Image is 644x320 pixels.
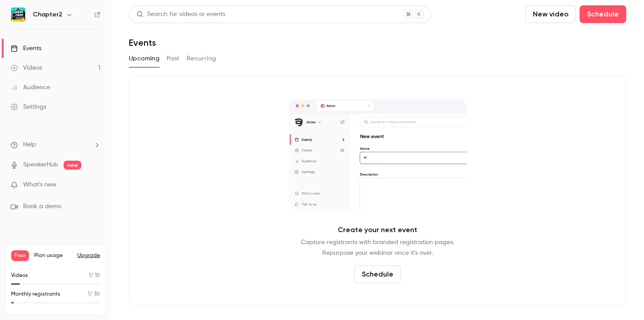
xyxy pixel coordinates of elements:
[129,51,160,66] button: Upcoming
[77,252,100,259] button: Upgrade
[301,237,454,258] p: Capture registrants with branded registration pages. Repurpose your webinar once it's over.
[64,161,81,170] span: new
[187,51,216,66] button: Recurring
[136,10,225,19] div: Search for videos or events
[11,63,42,72] div: Videos
[11,290,60,298] p: Monthly registrants
[11,103,46,111] div: Settings
[11,44,41,53] div: Events
[90,181,100,189] iframe: Noticeable Trigger
[88,292,90,297] span: 1
[129,37,156,48] h1: Events
[33,10,62,19] h6: Chapter2
[23,160,58,170] a: SpeakerHub
[11,140,100,150] li: help-dropdown-opener
[23,202,61,211] span: Book a demo
[88,290,100,298] p: / 30
[23,180,56,190] span: What's new
[525,5,576,23] button: New video
[89,273,91,278] span: 1
[354,265,401,283] button: Schedule
[89,272,100,280] p: / 10
[11,8,25,22] img: Chapter2
[11,272,28,280] p: Videos
[580,5,626,23] button: Schedule
[167,51,180,66] button: Past
[34,252,72,259] span: Plan usage
[338,225,417,235] p: Create your next event
[23,140,36,150] span: Help
[11,250,29,261] span: Free
[11,83,50,92] div: Audience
